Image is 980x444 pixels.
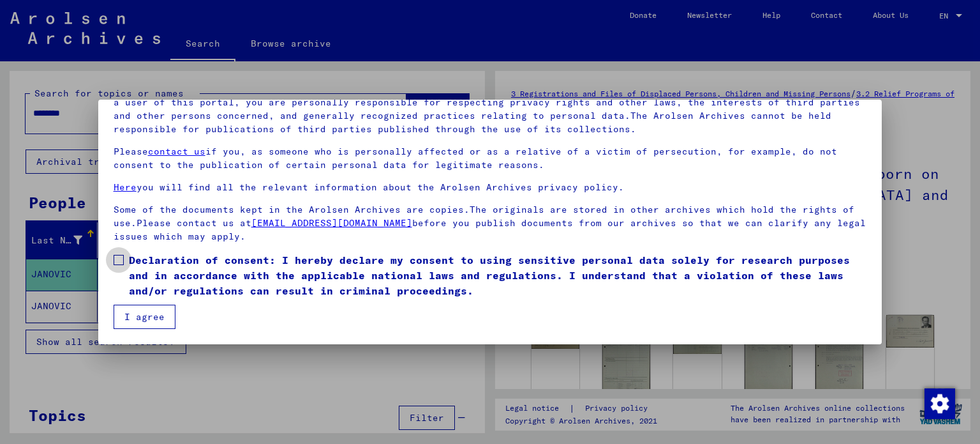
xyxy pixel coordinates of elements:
[114,145,867,172] p: Please if you, as someone who is personally affected or as a relative of a victim of persecution,...
[148,146,205,157] a: contact us
[251,217,412,229] a: [EMAIL_ADDRESS][DOMAIN_NAME]
[114,82,867,136] p: Please note that this portal on victims of Nazi [MEDICAL_DATA] contains sensitive data on identif...
[114,181,137,193] a: Here
[924,388,955,419] img: Change consent
[114,305,175,329] button: I agree
[114,203,867,243] p: Some of the documents kept in the Arolsen Archives are copies.The originals are stored in other a...
[129,252,867,298] span: Declaration of consent: I hereby declare my consent to using sensitive personal data solely for r...
[114,181,867,194] p: you will find all the relevant information about the Arolsen Archives privacy policy.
